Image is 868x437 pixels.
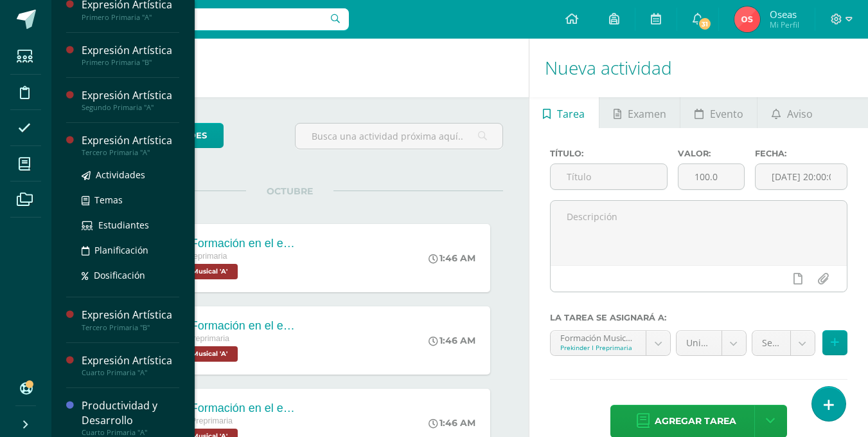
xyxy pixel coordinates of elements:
[545,39,853,97] h1: Nueva actividad
[550,149,668,158] label: Título:
[296,124,502,149] input: Busca una actividad próxima aquí...
[60,8,349,30] input: Busca un usuario...
[82,88,179,103] div: Expresión Artística
[94,194,123,206] span: Temas
[757,97,826,128] a: Aviso
[94,269,145,281] span: Dosificación
[698,17,712,31] span: 31
[82,13,179,22] div: Primero Primaria "A"
[677,331,746,355] a: Unidad 4
[82,133,179,148] div: Expresión Artística
[82,133,179,157] a: Expresión ArtísticaTercero Primaria "A"
[770,19,799,30] span: Mi Perfil
[655,405,736,437] span: Agregar tarea
[82,368,179,377] div: Cuarto Primaria "A"
[82,148,179,157] div: Tercero Primaria "A"
[734,6,760,32] img: c1e085937ed53ba2d441701328729041.png
[429,417,475,429] div: 1:46 AM
[82,218,179,232] a: Estudiantes
[680,97,757,128] a: Evento
[82,398,179,428] div: Productividad y Desarrollo
[82,43,179,67] a: Expresión ArtísticaPrimero Primaria "B"
[82,323,179,332] div: Tercero Primaria "B"
[678,164,744,189] input: Puntos máximos
[560,343,636,352] div: Prekinder I Preprimaria
[82,398,179,437] a: Productividad y DesarrolloCuarto Primaria "A"
[98,219,149,231] span: Estudiantes
[686,331,712,355] span: Unidad 4
[82,353,179,377] a: Expresión ArtísticaCuarto Primaria "A"
[82,192,179,207] a: Temas
[762,331,781,355] span: Sesiones de Aprendizaje (100.0%)
[144,402,298,415] div: [DATE] - Formación en el escenario (Entrada y Salida) #3
[144,237,298,250] div: [DATE] - Formación en el escenario (Entrada y Salida) #3
[82,58,179,67] div: Primero Primaria "B"
[787,98,813,129] span: Aviso
[710,98,743,129] span: Evento
[82,268,179,283] a: Dosificación
[82,428,179,437] div: Cuarto Primaria "A"
[529,97,599,128] a: Tarea
[94,244,148,256] span: Planificación
[82,167,179,182] a: Actividades
[678,149,745,158] label: Valor:
[82,308,179,322] div: Expresión Artística
[144,319,298,333] div: [DATE] - Formación en el escenario (Entrada y Salida) #3
[551,164,668,189] input: Título
[770,8,799,21] span: Oseas
[246,185,333,197] span: OCTUBRE
[96,169,145,181] span: Actividades
[82,88,179,112] a: Expresión ArtísticaSegundo Primaria "A"
[628,98,666,129] span: Examen
[560,331,636,343] div: Formación Musical 'A'
[752,331,815,355] a: Sesiones de Aprendizaje (100.0%)
[550,313,847,322] label: La tarea se asignará a:
[599,97,680,128] a: Examen
[67,39,513,97] h1: Actividades
[756,164,847,189] input: Fecha de entrega
[429,252,475,264] div: 1:46 AM
[82,308,179,331] a: Expresión ArtísticaTercero Primaria "B"
[429,335,475,346] div: 1:46 AM
[82,43,179,58] div: Expresión Artística
[82,353,179,368] div: Expresión Artística
[557,98,585,129] span: Tarea
[551,331,670,355] a: Formación Musical 'A'Prekinder I Preprimaria
[82,243,179,257] a: Planificación
[755,149,847,158] label: Fecha:
[82,103,179,112] div: Segundo Primaria "A"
